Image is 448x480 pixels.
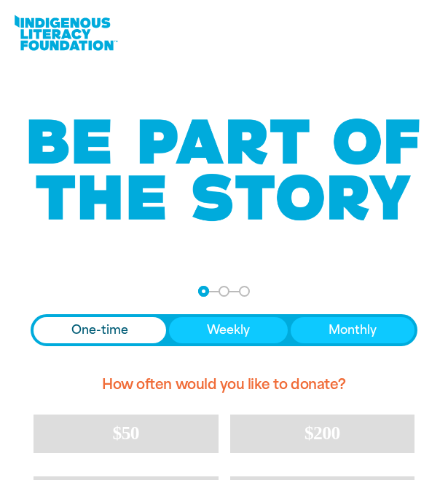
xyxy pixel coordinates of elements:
[71,321,128,339] span: One-time
[31,364,417,406] h2: How often would you like to donate?
[113,423,139,444] span: $50
[230,415,415,452] button: $200
[304,423,340,444] span: $200
[169,317,288,343] button: Weekly
[198,286,209,297] button: Navigate to step 1 of 3 to enter your donation amount
[34,415,219,452] button: $50
[329,321,377,339] span: Monthly
[291,317,414,343] button: Monthly
[239,286,250,297] button: Navigate to step 3 of 3 to enter your payment details
[34,317,166,343] button: One-time
[18,95,430,245] img: Be part of the story
[219,286,229,297] button: Navigate to step 2 of 3 to enter your details
[31,314,417,346] div: Donation frequency
[207,321,250,339] span: Weekly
